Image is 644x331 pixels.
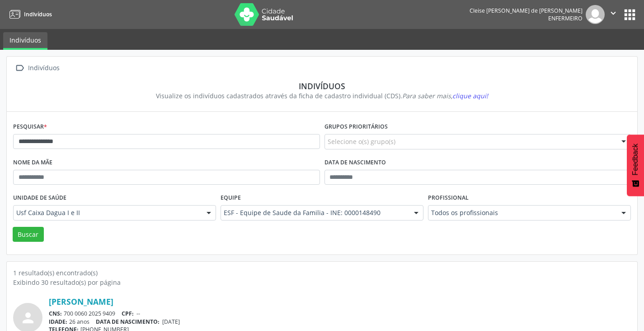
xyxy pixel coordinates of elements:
[3,32,47,50] a: Indivíduos
[24,10,52,18] span: Indivíduos
[13,120,47,134] label: Pesquisar
[324,156,386,170] label: Data de nascimento
[26,62,61,75] div: Indivíduos
[548,14,583,22] span: Enfermeiro
[605,5,622,24] button: 
[122,310,134,317] span: CPF:
[13,227,44,242] button: Buscar
[13,268,631,278] div: 1 resultado(s) encontrado(s)
[428,191,469,205] label: Profissional
[19,91,625,101] div: Visualize os indivíduos cadastrados através da ficha de cadastro individual (CDS).
[16,208,197,217] span: Usf Caixa Dagua I e II
[431,208,612,217] span: Todos os profissionais
[13,62,26,75] i: 
[13,156,52,170] label: Nome da mãe
[6,7,52,22] a: Indivíduos
[608,8,618,18] i: 
[136,310,140,317] span: --
[324,120,388,134] label: Grupos prioritários
[402,91,488,100] i: Para saber mais,
[13,278,631,287] div: Exibindo 30 resultado(s) por página
[328,137,395,146] span: Selecione o(s) grupo(s)
[452,91,488,100] span: clique aqui!
[627,134,644,196] button: Feedback - Mostrar pesquisa
[631,144,639,175] span: Feedback
[470,7,583,14] div: Cleise [PERSON_NAME] de [PERSON_NAME]
[96,318,160,326] span: DATA DE NASCIMENTO:
[20,310,36,326] i: person
[49,297,113,307] a: [PERSON_NAME]
[49,318,631,326] div: 26 anos
[162,318,180,326] span: [DATE]
[586,5,605,24] img: img
[224,208,405,217] span: ESF - Equipe de Saude da Familia - INE: 0000148490
[622,7,638,23] button: apps
[49,310,62,317] span: CNS:
[19,81,625,91] div: Indivíduos
[49,318,67,326] span: IDADE:
[221,191,241,205] label: Equipe
[49,310,631,317] div: 700 0060 2025 9409
[13,62,61,75] a:  Indivíduos
[13,191,66,205] label: Unidade de saúde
